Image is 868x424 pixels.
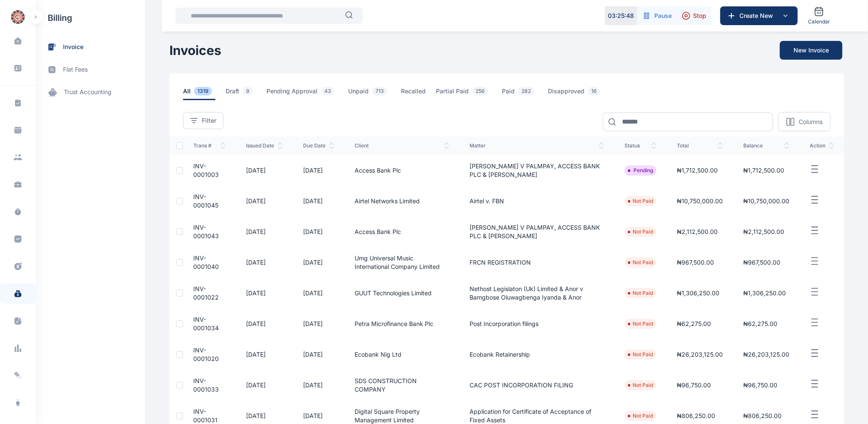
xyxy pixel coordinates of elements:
td: [DATE] [293,155,344,186]
td: Ecobank Retainership [459,339,614,370]
button: Filter [183,112,223,129]
li: Not Paid [628,198,653,205]
span: ₦1,712,500.00 [743,167,784,174]
td: CAC POST INCORPORATION FILING [459,370,614,401]
span: ₦967,500.00 [677,259,714,266]
span: ₦806,250.00 [677,412,715,419]
a: Partial Paid256 [436,87,502,100]
a: INV-0001003 [193,162,219,178]
a: Paid282 [502,87,548,100]
p: 03 : 25 : 48 [608,12,634,20]
span: Pause [654,12,672,20]
li: Not Paid [628,228,653,235]
span: Draft [226,87,256,100]
span: invoice [63,43,83,52]
span: ₦1,712,500.00 [677,167,718,174]
span: action [810,142,834,149]
p: Columns [799,118,822,126]
a: INV-0001031 [193,408,218,424]
td: Airtel v. FBN [459,186,614,216]
span: ₦96,750.00 [743,381,777,389]
span: 282 [518,87,534,95]
h1: Invoices [169,43,221,58]
span: ₦62,275.00 [677,320,711,327]
td: [DATE] [236,216,293,247]
a: INV-0001034 [193,316,219,332]
span: status [625,142,656,149]
td: [DATE] [293,186,344,216]
a: Calendar [805,3,834,29]
td: Umg Universal Music International Company Limited [344,247,459,278]
a: INV-0001022 [193,285,219,301]
span: ₦26,203,125.00 [677,351,723,358]
span: ₦10,750,000.00 [677,197,723,205]
span: Partial Paid [436,87,492,100]
span: Filter [202,116,216,125]
a: Pending Approval43 [266,87,348,100]
a: INV-0001020 [193,346,219,362]
span: ₦62,275.00 [743,320,777,327]
span: flat fees [63,65,88,74]
li: Not Paid [628,290,653,297]
td: Petra Microfinance Bank Plc [344,309,459,339]
a: INV-0001045 [193,193,218,209]
span: 16 [588,87,600,95]
li: Pending [628,167,653,174]
span: issued date [246,142,283,149]
span: Create New [736,12,780,20]
span: trust accounting [64,88,112,97]
a: Unpaid713 [348,87,401,100]
li: Not Paid [628,351,653,358]
span: ₦96,750.00 [677,381,711,389]
td: [DATE] [293,278,344,309]
span: Calendar [808,18,830,25]
span: Paid [502,87,538,100]
span: Stop [693,12,706,20]
a: Recalled [401,87,436,100]
td: SDS CONSTRUCTION COMPANY [344,370,459,401]
td: [DATE] [293,370,344,401]
span: Matter [470,142,604,149]
a: INV-0001033 [193,377,219,393]
span: Recalled [401,87,426,100]
td: [PERSON_NAME] V PALMPAY, ACCESS BANK PLC & [PERSON_NAME] [459,216,614,247]
td: [DATE] [236,247,293,278]
td: Nethost Legislaton (Uk) Limited & Anor v Bamgbose Oluwagbenga Iyanda & Anor [459,278,614,309]
td: Post Incorporation filings [459,309,614,339]
a: INV-0001043 [193,224,219,239]
td: [DATE] [236,370,293,401]
button: Pause [637,6,677,25]
td: [DATE] [236,155,293,186]
td: [DATE] [293,339,344,370]
li: Not Paid [628,320,653,327]
td: [DATE] [236,309,293,339]
span: 43 [321,87,335,95]
td: Access Bank Plc [344,155,459,186]
a: flat fees [36,58,145,81]
a: Draft9 [226,87,266,100]
span: All [183,87,215,100]
span: ₦967,500.00 [743,259,780,266]
td: Ecobank Nig Ltd [344,339,459,370]
span: Pending Approval [266,87,338,100]
li: Not Paid [628,412,653,419]
span: ₦1,306,250.00 [677,289,719,297]
button: Create New [720,6,798,25]
a: INV-0001040 [193,254,219,270]
td: GUUT Technologies Limited [344,278,459,309]
span: ₦2,112,500.00 [677,228,718,235]
a: Disapproved16 [548,87,614,100]
span: Trans # [193,142,226,149]
td: [DATE] [236,186,293,216]
button: New Invoice [780,41,842,60]
td: [PERSON_NAME] V PALMPAY, ACCESS BANK PLC & [PERSON_NAME] [459,155,614,186]
td: [DATE] [236,278,293,309]
li: Not Paid [628,259,653,266]
span: 1319 [194,87,212,95]
span: Unpaid [348,87,391,100]
td: [DATE] [236,339,293,370]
